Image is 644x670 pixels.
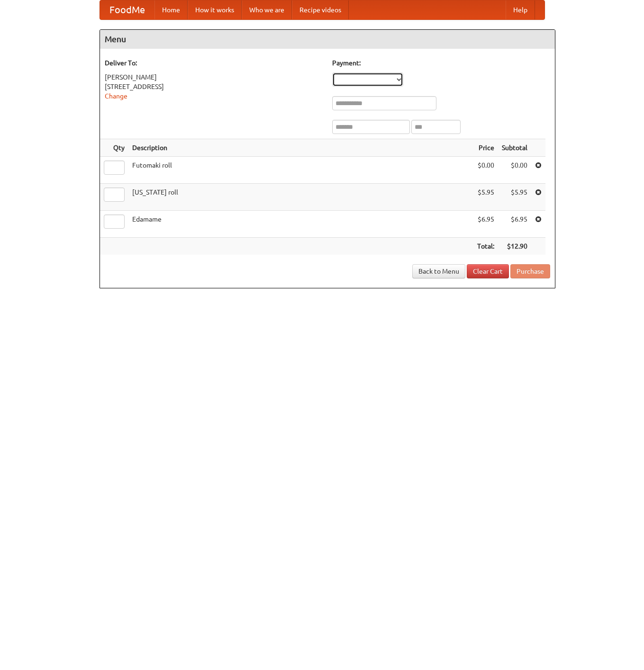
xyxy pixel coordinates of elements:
a: Change [105,92,127,100]
div: [PERSON_NAME] [105,72,323,82]
h5: Payment: [332,58,550,68]
th: Qty [100,139,128,157]
td: $5.95 [498,184,531,211]
th: Price [473,139,498,157]
a: FoodMe [100,0,154,19]
td: [US_STATE] roll [128,184,473,211]
td: $0.00 [498,157,531,184]
td: $6.95 [473,211,498,238]
td: Edamame [128,211,473,238]
a: Help [506,0,535,19]
a: Recipe videos [292,0,349,19]
div: [STREET_ADDRESS] [105,82,323,91]
a: How it works [188,0,242,19]
td: $5.95 [473,184,498,211]
h5: Deliver To: [105,58,323,68]
h4: Menu [100,30,555,49]
th: Total: [473,238,498,255]
td: $0.00 [473,157,498,184]
a: Who we are [242,0,292,19]
td: Futomaki roll [128,157,473,184]
th: $12.90 [498,238,531,255]
th: Subtotal [498,139,531,157]
td: $6.95 [498,211,531,238]
a: Back to Menu [412,264,465,278]
button: Purchase [510,264,550,278]
th: Description [128,139,473,157]
a: Home [154,0,188,19]
a: Clear Cart [467,264,509,278]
